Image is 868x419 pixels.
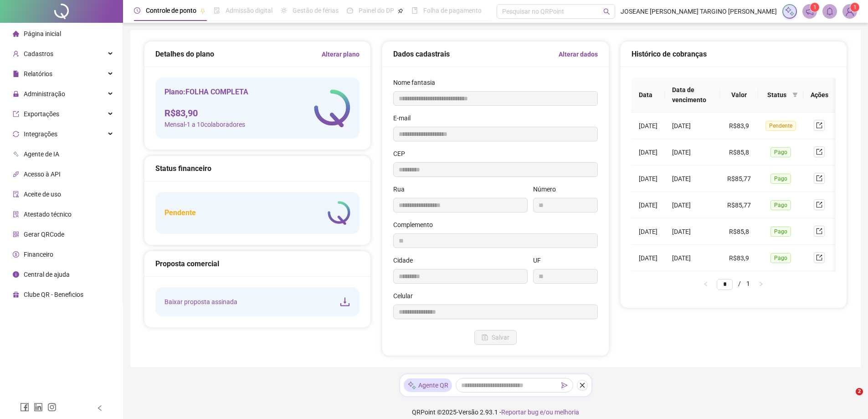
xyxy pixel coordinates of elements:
label: Complemento [393,220,439,230]
span: Admissão digital [226,7,272,14]
span: export [816,228,822,234]
td: [DATE] [665,245,720,271]
a: Alterar plano [322,49,360,59]
h5: Pendente [164,207,196,218]
span: Gerar QRCode [24,231,64,238]
span: search [603,8,610,15]
span: notification [806,7,814,16]
span: JOSEANE [PERSON_NAME] TARGINO [PERSON_NAME] [621,6,777,16]
span: Reportar bug e/ou melhoria [501,409,579,416]
span: Pago [770,200,791,210]
span: Financeiro [24,251,53,258]
span: sun [281,7,287,14]
span: Pago [770,174,791,184]
label: Celular [393,291,419,301]
img: logo-atual-colorida-simples.ef1a4d5a9bda94f4ab63.png [328,201,350,225]
span: left [97,405,103,411]
img: 63111 [843,5,857,18]
sup: 1 [810,3,819,12]
span: 1 [813,4,817,10]
span: user-add [13,51,19,57]
span: Aceite de uso [24,191,61,198]
span: Integrações [24,130,57,138]
td: [DATE] [632,166,665,192]
span: Baixar proposta assinada [164,297,237,307]
span: Atestado técnico [24,211,72,218]
span: close [579,382,586,388]
span: file-done [214,7,220,14]
span: / [738,280,741,287]
img: logo-atual-colorida-simples.ef1a4d5a9bda94f4ab63.png [314,89,350,127]
span: left [703,281,709,287]
td: [DATE] [632,192,665,218]
span: solution [13,211,19,217]
span: Gestão de férias [293,7,339,14]
td: R$83,9 [720,245,758,271]
div: Status financeiro [155,163,360,174]
button: Salvar [474,330,517,345]
span: Pago [770,253,791,263]
img: sparkle-icon.fc2bf0ac1784a2077858766a79e2daf3.svg [785,6,795,16]
span: file [13,71,19,77]
td: R$85,8 [720,218,758,245]
td: [DATE] [632,218,665,245]
button: left [699,279,713,290]
div: Agente QR [404,378,452,392]
span: export [816,122,822,129]
span: pushpin [398,8,403,14]
span: export [816,175,822,181]
label: UF [533,255,547,265]
span: book [411,7,418,14]
span: export [816,254,822,261]
li: Página anterior [699,279,713,290]
span: Exportações [24,110,59,118]
td: [DATE] [632,113,665,139]
button: right [754,279,768,290]
label: Nome fantasia [393,78,441,88]
label: CEP [393,149,411,159]
th: Valor [720,78,758,113]
iframe: Intercom live chat [837,388,859,410]
span: Cadastros [24,50,53,57]
span: facebook [20,403,29,412]
td: R$83,9 [720,113,758,139]
span: Pendente [765,121,796,131]
span: Agente de IA [24,150,59,158]
li: 1/1 [717,279,750,290]
span: pushpin [200,8,205,14]
span: filter [791,88,800,102]
span: gift [13,291,19,298]
label: Cidade [393,255,419,265]
span: Mensal - 1 a 10 colaboradores [164,119,248,129]
a: Alterar dados [559,49,598,59]
span: linkedin [34,403,43,412]
td: [DATE] [665,218,720,245]
span: info-circle [13,271,19,278]
span: Relatórios [24,70,52,78]
td: [DATE] [665,139,720,166]
span: right [758,281,764,287]
span: Pago [770,227,791,237]
td: R$85,8 [720,139,758,166]
span: sync [13,131,19,137]
h5: Dados cadastrais [393,49,450,60]
th: Ações [803,78,836,113]
img: sparkle-icon.fc2bf0ac1784a2077858766a79e2daf3.svg [407,381,416,390]
td: [DATE] [665,166,720,192]
div: Histórico de cobranças [632,48,836,60]
td: R$85,77 [720,166,758,192]
span: Clube QR - Beneficios [24,291,83,298]
td: [DATE] [632,245,665,271]
span: bell [826,7,834,16]
span: Versão [458,409,478,416]
span: Status [765,90,789,100]
span: export [816,202,822,208]
span: Central de ajuda [24,271,70,278]
h5: Plano: FOLHA COMPLETA [164,87,248,98]
span: Folha de pagamento [423,7,482,14]
h5: Detalhes do plano [155,49,214,60]
td: [DATE] [632,139,665,166]
span: audit [13,191,19,197]
td: R$85,77 [720,192,758,218]
td: [DATE] [665,192,720,218]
